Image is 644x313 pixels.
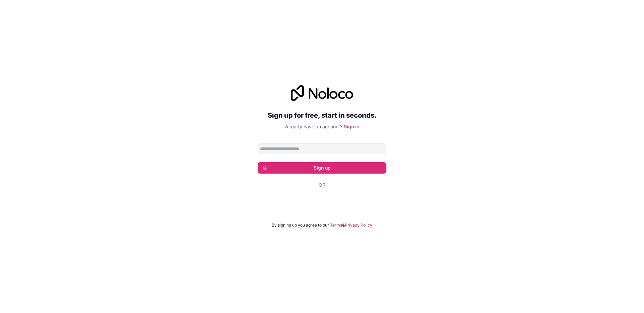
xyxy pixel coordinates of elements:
[330,223,342,228] a: Terms
[285,124,342,129] span: Already have an account?
[258,162,386,174] button: Sign up
[258,143,386,154] input: Email address
[344,124,359,129] a: Sign in
[272,223,329,228] span: By signing up you agree to our
[345,223,372,228] a: Privacy Policy
[258,109,386,121] h2: Sign up for free, start in seconds.
[342,223,345,228] span: &
[319,182,325,188] span: Or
